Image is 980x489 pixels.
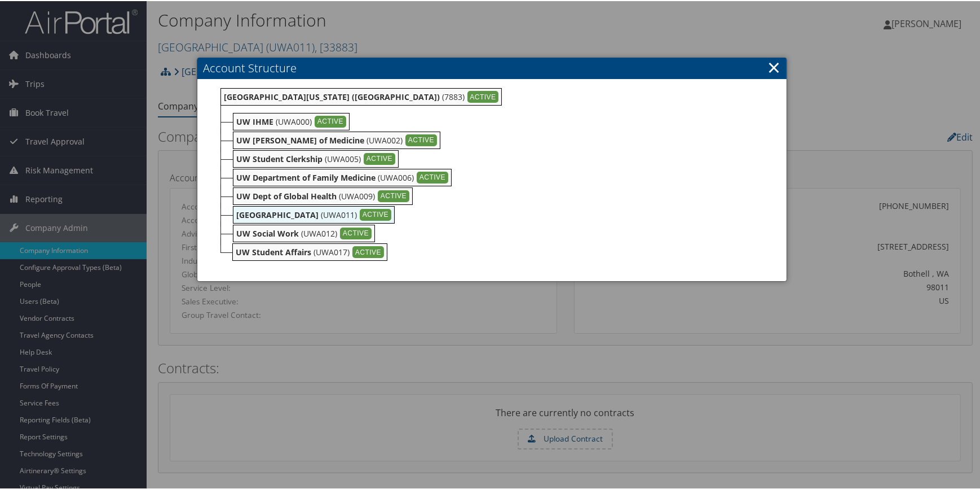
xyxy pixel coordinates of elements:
[467,90,499,102] div: ACTIVE
[236,134,364,145] b: UW [PERSON_NAME] of Medicine
[197,56,787,78] h3: Account Structure
[405,133,437,146] div: ACTIVE
[236,115,273,126] b: UW IHME
[352,245,384,257] div: ACTIVE
[232,242,387,260] div: (UWA017)
[236,190,337,200] b: UW Dept of Global Health
[236,152,323,163] b: UW Student Clerkship
[224,90,440,101] b: [GEOGRAPHIC_DATA][US_STATE] ([GEOGRAPHIC_DATA])
[233,186,413,204] div: (UWA009)
[236,171,376,182] b: UW Department of Family Medicine
[340,226,372,239] div: ACTIVE
[767,55,780,77] a: ×
[197,56,787,281] div: Account Structure
[364,152,395,164] div: ACTIVE
[378,189,409,202] div: ACTIVE
[417,171,448,183] div: ACTIVE
[233,112,350,129] div: (UWA000)
[233,149,399,167] div: (UWA005)
[236,227,299,238] b: UW Social Work
[220,87,502,104] div: (7883)
[315,115,346,127] div: ACTIVE
[233,168,452,185] div: (UWA006)
[233,205,395,222] div: (UWA011)
[233,130,440,148] div: (UWA002)
[236,208,319,219] b: [GEOGRAPHIC_DATA]
[236,246,311,256] b: UW Student Affairs
[360,208,391,220] div: ACTIVE
[233,224,375,241] div: (UWA012)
